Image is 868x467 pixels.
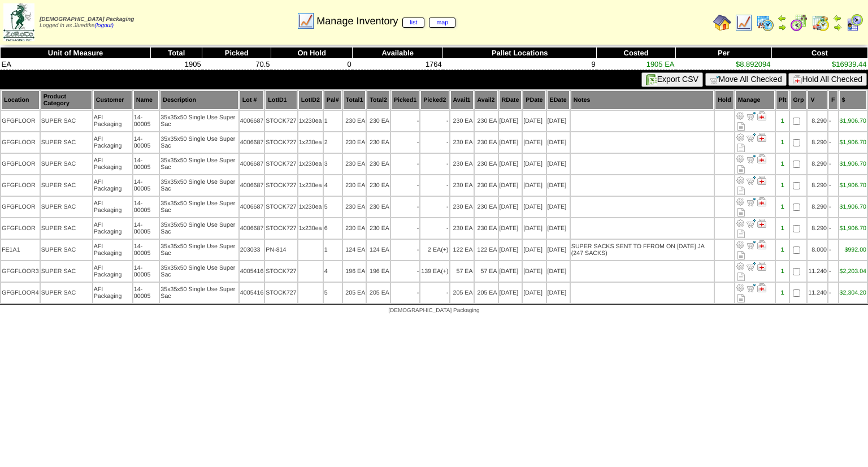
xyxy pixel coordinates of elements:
a: $1,906.70 [840,139,866,146]
td: 230 EA [343,175,366,196]
td: 122 EA [475,240,498,260]
td: 35x35x50 Single Use Super Sac [160,218,238,239]
img: Manage Hold [757,176,766,185]
i: Note [737,273,745,281]
td: 1905 [151,59,202,70]
img: Move [747,111,756,120]
td: GFGFLOOR [1,218,40,239]
td: SUPER SAC [41,175,92,196]
div: $1,906.70 [840,225,866,232]
td: 4006687 [240,154,264,174]
td: [DATE] [523,240,545,260]
td: 35x35x50 Single Use Super Sac [160,111,238,131]
td: - [391,218,419,239]
img: Move [747,133,756,142]
th: LotID2 [298,90,323,110]
td: SUPER SAC [41,261,92,282]
img: Adjust [736,262,745,271]
div: $1,906.70 [840,182,866,189]
div: 8.000 [808,247,827,253]
td: - [420,175,449,196]
td: [DATE] [523,175,545,196]
img: Adjust [736,154,745,163]
td: [DATE] [499,218,522,239]
td: 3 [324,154,342,174]
a: $2,304.20 [840,289,866,296]
td: [DATE] [499,261,522,282]
td: SUPER SAC [41,218,92,239]
td: 35x35x50 Single Use Super Sac [160,261,238,282]
i: Note [737,187,745,195]
a: $2,203.04 [840,268,866,275]
img: Manage Hold [757,111,766,120]
td: [DATE] [547,175,570,196]
td: - [828,218,838,239]
td: [DATE] [523,197,545,217]
a: map [429,18,455,28]
td: [DATE] [523,154,545,174]
td: GFGFLOOR [1,175,40,196]
td: 230 EA [343,132,366,153]
th: Pal# [324,90,342,110]
td: AFI Packaging [93,261,132,282]
img: Manage Hold [757,283,766,292]
td: - [391,132,419,153]
img: hold.gif [793,75,802,84]
td: 5 [324,197,342,217]
a: $1,906.70 [840,118,866,124]
th: Cost [771,47,867,59]
div: 8.290 [808,225,827,232]
td: [DATE] [499,111,522,131]
td: 1x230ea [298,111,323,131]
i: Note [737,251,745,260]
td: 205 EA [367,283,390,303]
td: 230 EA [367,111,390,131]
img: Move [747,176,756,185]
td: 14-00005 [133,132,159,153]
i: Note [737,208,745,217]
td: [DATE] [547,218,570,239]
td: 35x35x50 Single Use Super Sac [160,175,238,196]
th: PDate [523,90,545,110]
div: $1,906.70 [840,161,866,167]
td: - [828,175,838,196]
td: AFI Packaging [93,283,132,303]
td: 35x35x50 Single Use Super Sac [160,132,238,153]
img: calendarinout.gif [811,14,830,32]
img: Manage Hold [757,262,766,271]
td: 14-00005 [133,240,159,260]
td: 70.5 [202,59,271,70]
div: 1 [776,247,789,253]
div: 11.240 [808,268,827,275]
th: F [828,90,838,110]
td: 230 EA [475,111,498,131]
td: GFGFLOOR [1,111,40,131]
td: 14-00005 [133,283,159,303]
img: Manage Hold [757,133,766,142]
a: (logout) [94,23,114,29]
img: Adjust [736,133,745,142]
td: 1 [324,240,342,260]
th: Costed [597,47,676,59]
td: - [828,240,838,260]
td: 124 EA [343,240,366,260]
td: 230 EA [367,154,390,174]
td: 205 EA [343,283,366,303]
img: Move [747,283,756,292]
td: 35x35x50 Single Use Super Sac [160,283,238,303]
a: $992.00 [840,247,866,253]
td: - [420,197,449,217]
th: Grp [790,90,806,110]
th: Pallet Locations [443,47,597,59]
button: Hold All Checked [788,73,867,86]
td: 14-00005 [133,154,159,174]
td: - [828,111,838,131]
td: 4006687 [240,132,264,153]
td: STOCK727 [265,154,297,174]
td: SUPER SACKS SENT TO FFROM ON [DATE] JA (247 SACKS) [571,240,714,260]
td: 196 EA [343,261,366,282]
td: 1x230ea [298,175,323,196]
td: 230 EA [450,218,474,239]
td: 139 EA [420,261,449,282]
td: - [391,154,419,174]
